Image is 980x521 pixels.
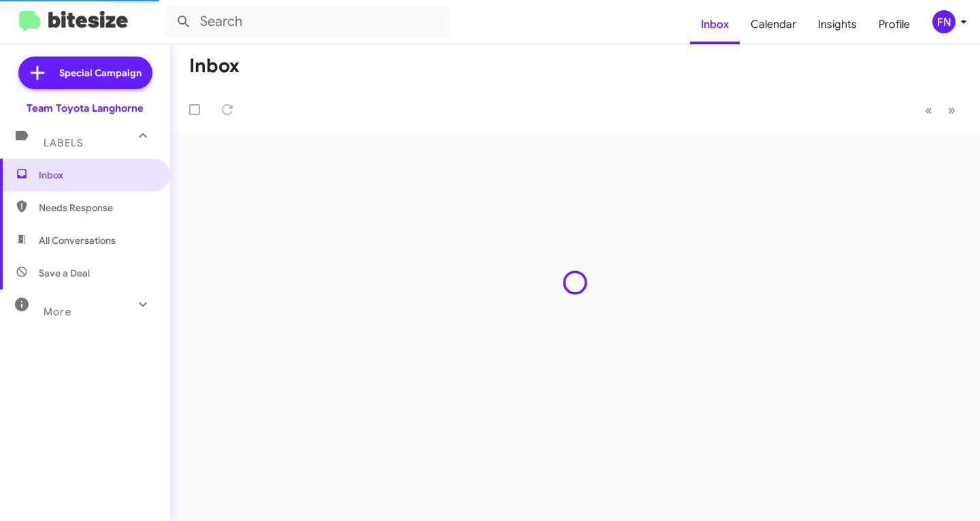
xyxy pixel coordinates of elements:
input: Search [165,5,451,38]
button: Previous [917,96,941,124]
a: Calendar [740,5,807,44]
a: Inbox [690,5,740,44]
button: FN [921,10,965,33]
span: Save a Deal [39,266,90,280]
span: Special Campaign [59,66,142,80]
div: FN [932,10,955,33]
a: Special Campaign [18,57,152,89]
span: « [925,101,932,119]
span: » [948,101,955,119]
span: All Conversations [39,234,116,247]
button: Next [940,96,964,124]
span: Needs Response [39,201,154,215]
span: Labels [44,137,83,149]
div: Team Toyota Langhorne [27,101,144,115]
nav: Page navigation example [917,96,964,124]
span: Inbox [39,168,154,182]
span: More [44,306,71,318]
a: Profile [868,5,921,44]
a: Insights [807,5,868,44]
h1: Inbox [189,55,240,77]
